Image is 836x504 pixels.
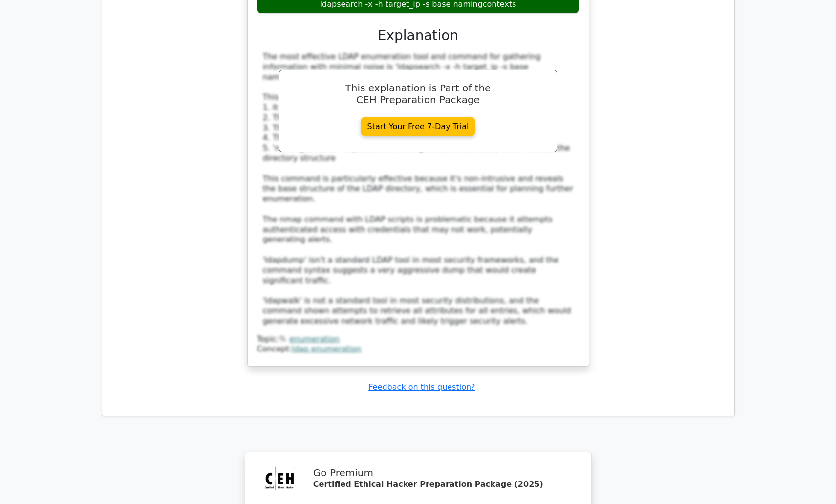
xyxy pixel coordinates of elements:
[289,334,340,344] a: enumeration
[361,117,475,136] a: Start Your Free 7-Day Trial
[368,382,475,392] a: Feedback on this question?
[263,27,574,44] h3: Explanation
[263,52,574,327] div: The most effective LDAP enumeration tool and command for gathering information with minimal noise...
[257,344,579,354] div: Concept:
[257,334,579,345] div: Topic:
[292,344,361,353] a: ldap enumeration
